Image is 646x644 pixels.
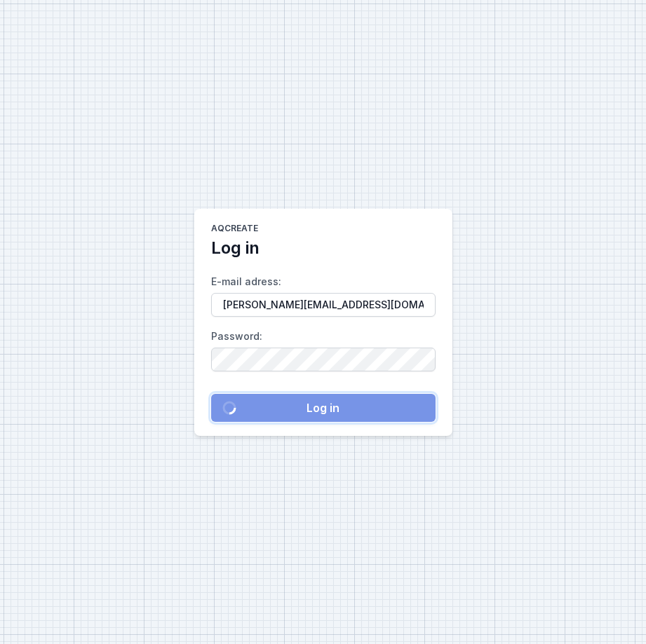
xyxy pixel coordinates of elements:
[211,270,436,317] label: E-mail adress :
[211,223,258,237] h1: AQcreate
[211,325,436,371] label: Password :
[211,237,260,259] h2: Log in
[211,348,436,371] input: Password:
[211,293,436,317] input: E-mail adress:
